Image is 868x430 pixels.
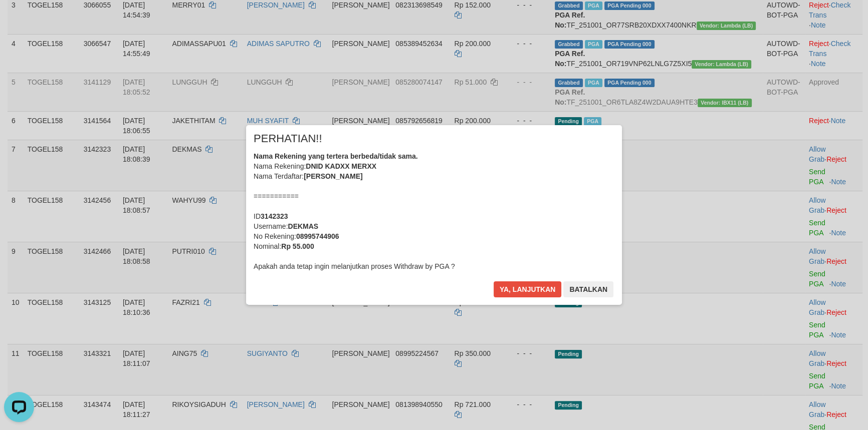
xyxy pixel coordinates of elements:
[563,281,613,297] button: Batalkan
[4,4,34,34] button: Open LiveChat chat widget
[304,172,362,180] b: [PERSON_NAME]
[494,281,562,297] button: Ya, lanjutkan
[288,222,318,230] b: DEKMAS
[254,151,614,271] div: Nama Rekening: Nama Terdaftar: =========== ID Username: No Rekening: Nominal: Apakah anda tetap i...
[281,242,314,250] b: Rp 55.000
[296,232,339,240] b: 08995744906
[254,134,322,144] span: PERHATIAN!!
[254,152,418,160] b: Nama Rekening yang tertera berbeda/tidak sama.
[306,162,376,170] b: DNID KADXX MERXX
[261,212,288,220] b: 3142323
